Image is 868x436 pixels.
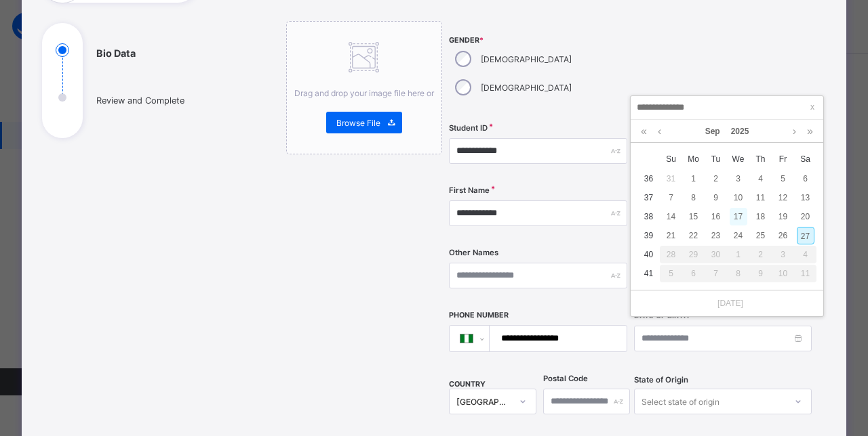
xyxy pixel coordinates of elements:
label: Other Names [449,248,498,257]
div: 17 [730,208,747,225]
a: Last year (Control + left) [637,120,650,143]
div: 13 [797,189,814,206]
div: 8 [727,265,749,282]
td: October 5, 2025 [660,264,682,283]
div: 4 [752,170,770,188]
a: 2025 [726,120,755,143]
td: October 2, 2025 [749,245,772,264]
span: Fr [772,153,794,165]
th: Sun [660,149,682,169]
td: August 31, 2025 [660,169,682,188]
label: Phone Number [449,311,509,320]
td: September 4, 2025 [749,169,772,188]
div: 12 [774,189,792,206]
div: 23 [707,227,725,244]
span: Browse File [336,118,380,128]
th: Wed [727,149,749,169]
td: October 4, 2025 [794,245,816,264]
td: October 10, 2025 [772,264,794,283]
td: October 7, 2025 [705,264,727,283]
td: September 17, 2025 [727,207,749,226]
td: September 12, 2025 [772,188,794,207]
td: September 22, 2025 [682,226,705,245]
div: 29 [682,246,705,263]
div: 15 [685,208,703,225]
td: September 19, 2025 [772,207,794,226]
div: 4 [794,246,816,263]
div: 22 [685,227,703,244]
th: Tue [705,149,727,169]
label: First Name [449,186,490,195]
th: Fri [772,149,794,169]
td: September 20, 2025 [794,207,816,226]
a: Next year (Control + right) [804,120,816,143]
div: 6 [797,170,814,188]
div: 9 [749,265,772,282]
td: October 11, 2025 [794,264,816,283]
div: 7 [705,265,727,282]
td: September 25, 2025 [749,226,772,245]
th: Thu [749,149,772,169]
td: October 3, 2025 [772,245,794,264]
a: Sep [700,120,726,143]
div: 3 [772,246,794,263]
div: Drag and drop your image file here orBrowse File [286,21,442,154]
td: 36 [637,169,660,188]
label: [DEMOGRAPHIC_DATA] [481,54,572,64]
td: September 15, 2025 [682,207,705,226]
div: 27 [797,227,814,244]
div: 6 [682,265,705,282]
td: September 14, 2025 [660,207,682,226]
td: September 18, 2025 [749,207,772,226]
td: September 27, 2025 [794,226,816,245]
label: Postal Code [543,374,588,383]
td: September 13, 2025 [794,188,816,207]
div: 7 [663,189,680,206]
div: 2 [707,170,725,188]
td: September 10, 2025 [727,188,749,207]
td: September 1, 2025 [682,169,705,188]
div: 10 [772,265,794,282]
div: 11 [752,189,770,206]
td: September 30, 2025 [705,245,727,264]
div: 21 [663,227,680,244]
div: 8 [685,189,703,206]
a: Previous month (PageUp) [654,120,665,143]
span: Sa [794,153,816,165]
td: October 9, 2025 [749,264,772,283]
div: 3 [730,170,747,188]
td: September 3, 2025 [727,169,749,188]
div: 26 [774,227,792,244]
td: September 28, 2025 [660,245,682,264]
td: 41 [637,264,660,283]
td: September 16, 2025 [705,207,727,226]
div: 11 [794,265,816,282]
td: September 7, 2025 [660,188,682,207]
th: Mon [682,149,705,169]
td: September 8, 2025 [682,188,705,207]
th: Sat [794,149,816,169]
div: 10 [730,189,747,206]
div: 25 [752,227,770,244]
td: September 23, 2025 [705,226,727,245]
div: Select state of origin [642,389,719,414]
td: 39 [637,226,660,245]
td: September 21, 2025 [660,226,682,245]
div: 31 [663,170,680,188]
td: September 6, 2025 [794,169,816,188]
div: 16 [707,208,725,225]
td: September 5, 2025 [772,169,794,188]
div: 20 [797,208,814,225]
div: 5 [774,170,792,188]
div: 1 [685,170,703,188]
span: COUNTRY [449,380,486,389]
td: September 29, 2025 [682,245,705,264]
div: 18 [752,208,770,225]
span: We [727,153,749,165]
td: September 11, 2025 [749,188,772,207]
td: September 24, 2025 [727,226,749,245]
div: 1 [727,246,749,263]
div: 2 [749,246,772,263]
td: September 2, 2025 [705,169,727,188]
label: [DEMOGRAPHIC_DATA] [481,83,572,93]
